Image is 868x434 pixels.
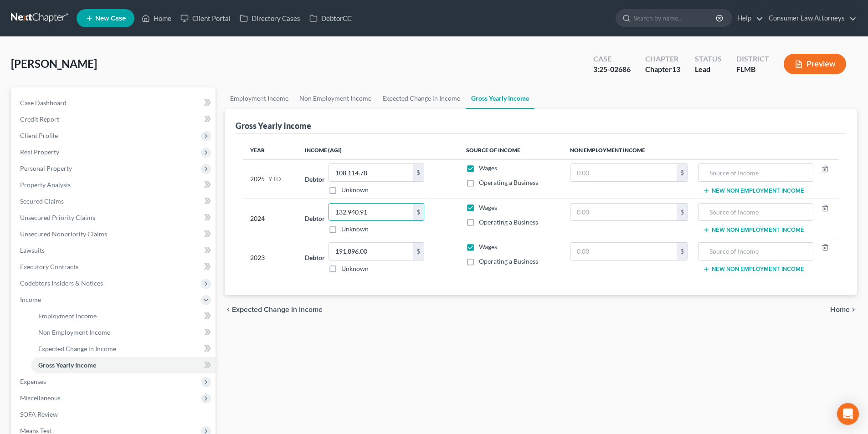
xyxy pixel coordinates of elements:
[341,264,369,273] label: Unknown
[20,164,72,172] span: Personal Property
[20,197,64,205] span: Secured Claims
[677,204,688,221] div: $
[703,204,808,221] input: Source of Income
[677,164,688,181] div: $
[479,204,497,211] span: Wages
[305,10,356,26] a: DebtorCC
[645,64,680,75] div: Chapter
[736,64,769,75] div: FLMB
[20,181,71,189] span: Property Analysis
[13,259,216,275] a: Executory Contracts
[305,253,325,262] label: Debtor
[341,185,369,194] label: Unknown
[341,225,369,234] label: Unknown
[95,15,126,22] span: New Case
[563,141,839,159] th: Non Employment Income
[13,193,216,209] a: Secured Claims
[672,65,680,73] span: 13
[20,115,59,123] span: Credit Report
[479,218,538,226] span: Operating a Business
[235,10,305,26] a: Directory Cases
[31,357,216,373] a: Gross Yearly Income
[784,54,846,74] button: Preview
[570,204,677,221] input: 0.00
[13,226,216,242] a: Unsecured Nonpriority Claims
[329,164,413,181] input: 0.00
[593,54,631,64] div: Case
[13,209,216,226] a: Unsecured Priority Claims
[13,177,216,193] a: Property Analysis
[20,378,46,385] span: Expenses
[13,242,216,259] a: Lawsuits
[703,226,804,234] button: New Non Employment Income
[837,403,859,425] div: Open Intercom Messenger
[830,306,857,313] button: Home chevron_right
[31,341,216,357] a: Expected Change in Income
[250,203,290,234] div: 2024
[20,230,107,238] span: Unsecured Nonpriority Claims
[479,257,538,265] span: Operating a Business
[38,312,97,320] span: Employment Income
[703,187,804,194] button: New Non Employment Income
[703,243,808,260] input: Source of Income
[645,54,680,64] div: Chapter
[20,279,103,287] span: Codebtors Insiders & Notices
[570,164,677,181] input: 0.00
[268,174,281,184] span: YTD
[479,164,497,172] span: Wages
[459,141,563,159] th: Source of Income
[20,263,78,271] span: Executory Contracts
[31,324,216,341] a: Non Employment Income
[225,306,323,313] button: chevron_left Expected Change in Income
[695,64,722,75] div: Lead
[236,120,311,131] div: Gross Yearly Income
[225,306,232,313] i: chevron_left
[329,243,413,260] input: 0.00
[677,243,688,260] div: $
[20,410,58,418] span: SOFA Review
[703,266,804,273] button: New Non Employment Income
[294,87,377,109] a: Non Employment Income
[298,141,458,159] th: Income (AGI)
[20,132,58,139] span: Client Profile
[733,10,763,26] a: Help
[20,296,41,303] span: Income
[20,214,95,221] span: Unsecured Priority Claims
[377,87,466,109] a: Expected Change in Income
[850,306,857,313] i: chevron_right
[764,10,857,26] a: Consumer Law Attorneys
[413,204,424,221] div: $
[413,243,424,260] div: $
[736,54,769,64] div: District
[305,174,325,184] label: Debtor
[703,164,808,181] input: Source of Income
[38,328,110,336] span: Non Employment Income
[243,141,298,159] th: Year
[38,361,96,369] span: Gross Yearly Income
[13,95,216,111] a: Case Dashboard
[13,406,216,423] a: SOFA Review
[20,246,45,254] span: Lawsuits
[250,242,290,273] div: 2023
[479,243,497,250] span: Wages
[20,99,67,107] span: Case Dashboard
[305,214,325,223] label: Debtor
[11,57,97,70] span: [PERSON_NAME]
[225,87,294,109] a: Employment Income
[38,345,116,352] span: Expected Change in Income
[593,64,631,75] div: 3:25-02686
[466,87,534,109] a: Gross Yearly Income
[695,54,722,64] div: Status
[137,10,176,26] a: Home
[634,10,717,26] input: Search by name...
[20,148,59,156] span: Real Property
[20,394,61,402] span: Miscellaneous
[176,10,235,26] a: Client Portal
[413,164,424,181] div: $
[570,243,677,260] input: 0.00
[31,308,216,324] a: Employment Income
[479,179,538,186] span: Operating a Business
[232,306,323,313] span: Expected Change in Income
[13,111,216,128] a: Credit Report
[329,204,413,221] input: 0.00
